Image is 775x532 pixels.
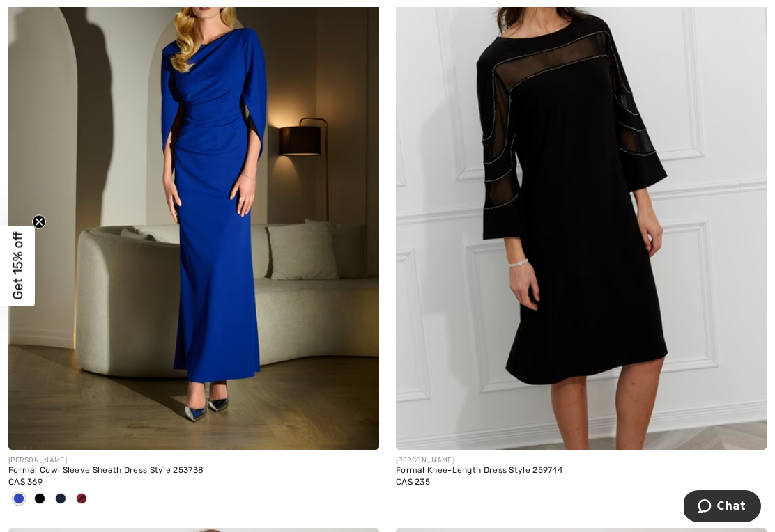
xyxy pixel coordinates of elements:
span: CA$ 235 [396,477,430,487]
span: CA$ 369 [8,477,43,487]
span: Get 15% off [10,232,26,300]
div: [PERSON_NAME] [396,455,767,466]
iframe: Opens a widget where you can chat to one of our agents [684,490,761,525]
button: Close teaser [32,215,46,229]
div: Midnight Blue [50,488,71,511]
div: Black [29,488,50,511]
div: Royal Sapphire 163 [8,488,29,511]
div: Merlot [71,488,92,511]
div: Formal Cowl Sleeve Sheath Dress Style 253738 [8,466,379,476]
div: Formal Knee-Length Dress Style 259744 [396,466,767,476]
div: [PERSON_NAME] [8,455,379,466]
